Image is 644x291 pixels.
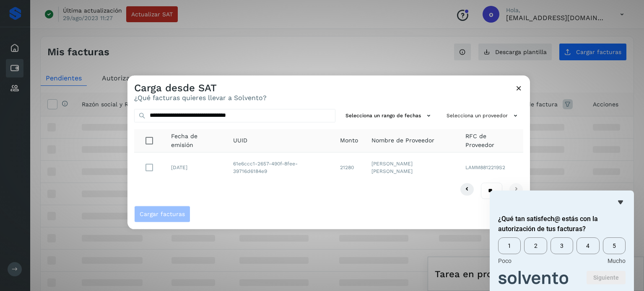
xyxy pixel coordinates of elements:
td: 61e6ccc1-2657-490f-8fee-39716d6184e9 [226,153,333,183]
span: 2 [524,237,547,254]
span: Fecha de emisión [171,132,220,149]
span: Mucho [608,258,626,264]
span: 1 [498,237,521,254]
td: 21280 [333,153,365,183]
td: LAMM8812219S2 [459,153,523,183]
p: ¿Qué facturas quieres llevar a Solvento? [134,94,267,102]
div: ¿Qué tan satisfech@ estás con la autorización de tus facturas? Select an option from 1 to 5, with... [498,237,626,264]
button: Siguiente pregunta [587,271,626,284]
button: Selecciona un proveedor [443,109,523,123]
td: [DATE] [164,153,226,183]
span: RFC de Proveedor [465,132,517,149]
button: Selecciona un rango de fechas [342,109,436,123]
td: [PERSON_NAME] [PERSON_NAME] [365,153,459,183]
span: Monto [340,136,358,145]
h2: ¿Qué tan satisfech@ estás con la autorización de tus facturas? Select an option from 1 to 5, with... [498,214,626,234]
button: Ocultar encuesta [615,197,626,207]
span: Poco [498,258,512,264]
span: 3 [551,237,573,254]
div: ¿Qué tan satisfech@ estás con la autorización de tus facturas? Select an option from 1 to 5, with... [498,197,626,284]
button: Cargar facturas [134,206,190,222]
span: 5 [603,237,626,254]
span: Cargar facturas [140,211,185,217]
h3: Carga desde SAT [134,82,267,94]
span: Nombre de Proveedor [371,136,434,145]
span: 4 [576,237,599,254]
span: UUID [233,136,247,145]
